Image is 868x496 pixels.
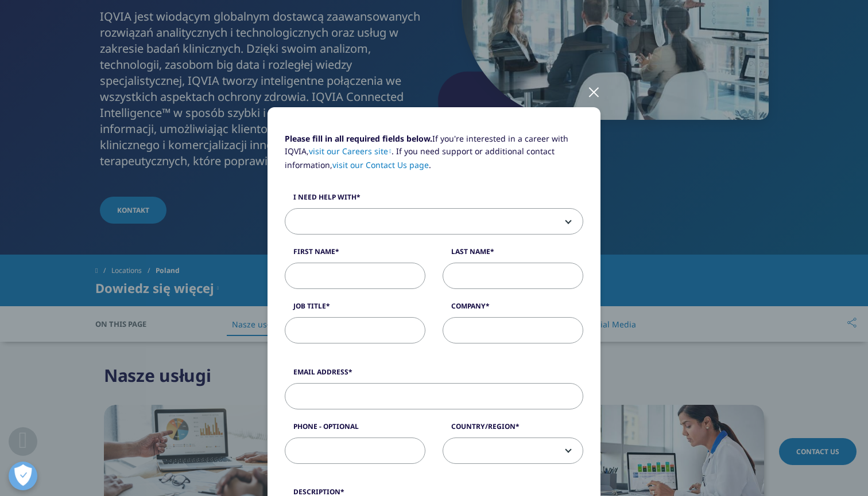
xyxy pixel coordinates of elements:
[285,133,432,144] strong: Please fill in all required fields below.
[285,421,425,438] label: Phone - Optional
[285,192,583,208] label: I need help with
[443,247,583,263] label: Last Name
[9,462,37,490] button: Otwórz Preferencje
[309,146,392,157] a: visit our Careers site
[443,421,583,438] label: Country/Region
[285,367,583,383] label: Email Address
[332,159,429,170] a: visit our Contact Us page
[285,301,425,317] label: Job Title
[443,301,583,317] label: Company
[285,132,583,180] p: If you're interested in a career with IQVIA, . If you need support or additional contact informat...
[285,247,425,263] label: First Name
